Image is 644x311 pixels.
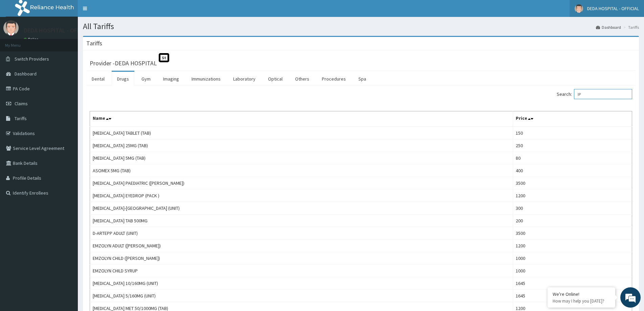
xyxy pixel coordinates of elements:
[90,265,513,277] td: EMZOLYN CHILD SYRUP
[513,202,632,215] td: 300
[513,177,632,190] td: 3500
[513,240,632,252] td: 1200
[90,215,513,227] td: [MEDICAL_DATA] TAB 500MG
[112,72,134,86] a: Drugs
[513,152,632,164] td: 80
[3,185,129,208] textarea: Type your message and hit 'Enter'
[290,72,315,86] a: Others
[83,22,639,31] h1: All Tariffs
[513,290,632,302] td: 1645
[111,3,127,20] div: Minimize live chat window
[136,72,156,86] a: Gym
[513,127,632,139] td: 150
[158,72,184,86] a: Imaging
[574,89,632,99] input: Search:
[263,72,288,86] a: Optical
[596,24,621,30] a: Dashboard
[513,265,632,277] td: 1000
[553,291,610,297] div: We're Online!
[90,190,513,202] td: [MEDICAL_DATA] EYEDROP (PACK )
[316,72,351,86] a: Procedures
[353,72,372,86] a: Spa
[513,139,632,152] td: 250
[13,34,27,51] img: d_794563401_company_1708531726252_794563401
[90,177,513,190] td: [MEDICAL_DATA] PAEDIATRIC ([PERSON_NAME])
[90,111,513,127] th: Name
[24,27,93,34] p: DEDA HOSPITAL - OFFICIAL
[513,164,632,177] td: 400
[35,38,114,47] div: Chat with us now
[587,5,639,12] span: DEDA HOSPITAL - OFFICIAL
[90,60,157,66] h3: Provider - DEDA HOSPITAL
[513,252,632,265] td: 1000
[15,56,49,62] span: Switch Providers
[186,72,226,86] a: Immunizations
[553,298,610,304] p: How may I help you today?
[39,85,93,154] span: We're online!
[3,20,19,36] img: User Image
[622,24,639,30] li: Tariffs
[90,290,513,302] td: [MEDICAL_DATA] 5/160MG (UNIT)
[90,227,513,240] td: D-ARTEPP ADULT (UNIT)
[228,72,261,86] a: Laboratory
[15,115,27,121] span: Tariffs
[513,190,632,202] td: 1200
[513,111,632,127] th: Price
[575,4,583,13] img: User Image
[513,215,632,227] td: 200
[513,227,632,240] td: 3500
[90,202,513,215] td: [MEDICAL_DATA]-[GEOGRAPHIC_DATA] (UNIT)
[159,53,169,62] span: St
[15,71,37,77] span: Dashboard
[90,164,513,177] td: ASOMEX 5MG (TAB)
[90,152,513,164] td: [MEDICAL_DATA] 5MG (TAB)
[90,240,513,252] td: EMZOLYN ADULT ([PERSON_NAME])
[24,37,40,42] a: Online
[90,127,513,139] td: [MEDICAL_DATA] TABLET (TAB)
[557,89,632,99] label: Search:
[15,101,28,107] span: Claims
[513,277,632,290] td: 1645
[86,40,102,46] h3: Tariffs
[86,72,110,86] a: Dental
[90,277,513,290] td: [MEDICAL_DATA] 10/160MG (UNIT)
[90,252,513,265] td: EMZOLYN CHILD ([PERSON_NAME])
[90,139,513,152] td: [MEDICAL_DATA] 25MG (TAB)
